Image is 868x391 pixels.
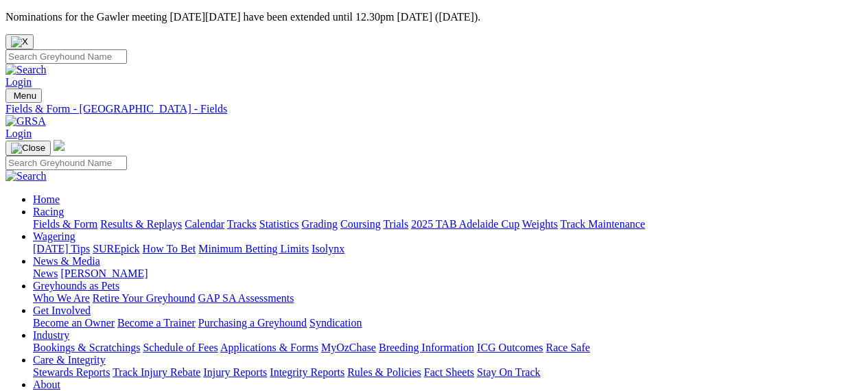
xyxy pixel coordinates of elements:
[424,366,474,378] a: Fact Sheets
[33,329,69,341] a: Industry
[33,342,863,354] div: Industry
[302,218,338,230] a: Grading
[411,218,519,230] a: 2025 TAB Adelaide Cup
[227,218,257,230] a: Tracks
[5,88,42,103] button: Toggle navigation
[561,218,645,230] a: Track Maintenance
[309,317,362,329] a: Syndication
[5,141,51,156] button: Toggle navigation
[143,342,218,353] a: Schedule of Fees
[60,268,148,279] a: [PERSON_NAME]
[33,268,863,280] div: News & Media
[33,268,58,279] a: News
[113,366,200,378] a: Track Injury Rebate
[33,292,90,304] a: Who We Are
[477,342,543,353] a: ICG Outcomes
[33,317,115,329] a: Become an Owner
[5,34,34,49] button: Close
[33,243,863,255] div: Wagering
[93,243,139,254] a: SUREpick
[5,156,127,170] input: Search
[33,206,64,217] a: Racing
[33,354,106,366] a: Care & Integrity
[340,218,381,230] a: Coursing
[33,379,60,390] a: About
[383,218,408,230] a: Trials
[33,218,97,230] a: Fields & Form
[33,292,863,305] div: Greyhounds as Pets
[5,11,863,23] p: Nominations for the Gawler meeting [DATE][DATE] have been extended until 12.30pm [DATE] ([DATE]).
[259,218,299,230] a: Statistics
[185,218,224,230] a: Calendar
[33,193,60,205] a: Home
[5,103,863,115] a: Fields & Form - [GEOGRAPHIC_DATA] - Fields
[477,366,540,378] a: Stay On Track
[11,143,45,154] img: Close
[14,91,36,101] span: Menu
[5,115,46,128] img: GRSA
[5,64,47,76] img: Search
[33,305,91,316] a: Get Involved
[312,243,344,254] a: Isolynx
[33,280,119,292] a: Greyhounds as Pets
[117,317,196,329] a: Become a Trainer
[100,218,182,230] a: Results & Replays
[198,317,307,329] a: Purchasing a Greyhound
[33,255,100,267] a: News & Media
[379,342,474,353] a: Breeding Information
[33,230,75,242] a: Wagering
[143,243,196,254] a: How To Bet
[93,292,196,304] a: Retire Your Greyhound
[198,292,294,304] a: GAP SA Assessments
[522,218,558,230] a: Weights
[5,76,32,88] a: Login
[33,243,90,254] a: [DATE] Tips
[270,366,344,378] a: Integrity Reports
[54,140,64,151] img: logo-grsa-white.png
[220,342,318,353] a: Applications & Forms
[347,366,421,378] a: Rules & Policies
[5,49,127,64] input: Search
[33,342,140,353] a: Bookings & Scratchings
[546,342,589,353] a: Race Safe
[33,366,863,379] div: Care & Integrity
[33,366,110,378] a: Stewards Reports
[198,243,309,254] a: Minimum Betting Limits
[321,342,376,353] a: MyOzChase
[33,317,863,329] div: Get Involved
[203,366,267,378] a: Injury Reports
[11,36,28,47] img: X
[5,128,32,139] a: Login
[33,218,863,230] div: Racing
[5,170,47,182] img: Search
